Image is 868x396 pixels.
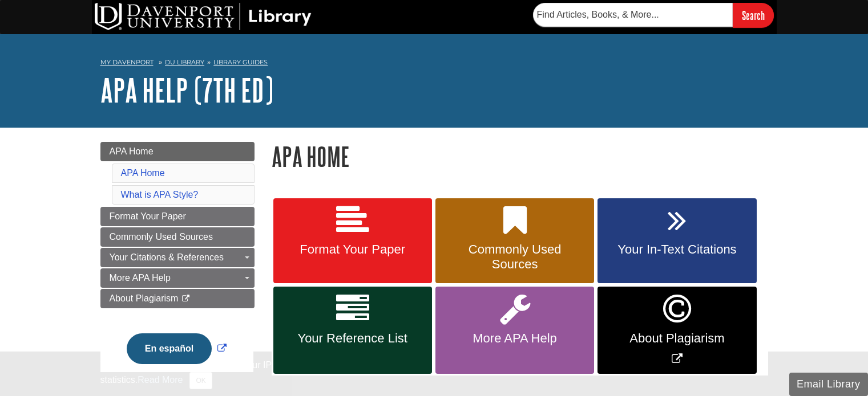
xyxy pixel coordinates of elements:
[127,333,212,364] button: En español
[110,232,213,242] span: Commonly Used Sources
[282,331,423,346] span: Your Reference List
[435,198,594,284] a: Commonly Used Sources
[100,72,273,108] a: APA Help (7th Ed)
[272,142,768,171] h1: APA Home
[533,3,733,27] input: Find Articles, Books, & More...
[95,3,312,30] img: DU Library
[273,287,432,374] a: Your Reference List
[124,344,229,353] a: Link opens in new window
[597,287,756,374] a: Link opens in new window
[100,268,255,288] a: More APA Help
[100,58,154,67] a: My Davenport
[282,242,423,257] span: Format Your Paper
[733,3,774,27] input: Search
[213,58,268,66] a: Library Guides
[100,248,255,267] a: Your Citations & References
[533,3,774,27] form: Searches DU Library's articles, books, and more
[100,207,255,226] a: Format Your Paper
[789,373,868,396] button: Email Library
[444,242,586,272] span: Commonly Used Sources
[110,252,224,262] span: Your Citations & References
[435,287,594,374] a: More APA Help
[110,293,179,303] span: About Plagiarism
[121,168,165,178] a: APA Home
[110,211,186,221] span: Format Your Paper
[100,142,255,161] a: APA Home
[110,146,154,156] span: APA Home
[606,331,748,346] span: About Plagiarism
[444,331,586,346] span: More APA Help
[110,273,171,283] span: More APA Help
[100,55,768,73] nav: breadcrumb
[273,198,432,284] a: Format Your Paper
[597,198,756,284] a: Your In-Text Citations
[165,58,204,66] a: DU Library
[100,227,255,247] a: Commonly Used Sources
[606,242,748,257] span: Your In-Text Citations
[100,142,255,383] div: Guide Page Menu
[100,289,255,308] a: About Plagiarism
[181,295,191,303] i: This link opens in a new window
[121,190,199,199] a: What is APA Style?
